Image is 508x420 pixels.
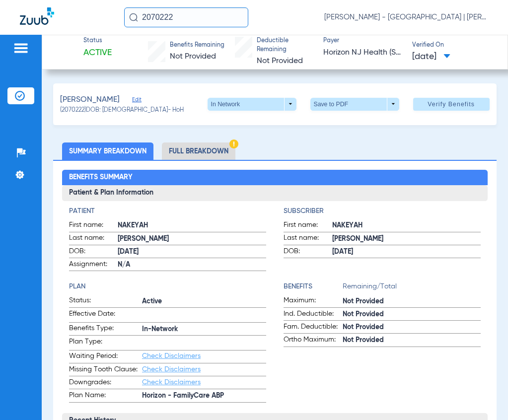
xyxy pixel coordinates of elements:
[412,51,450,63] span: [DATE]
[284,206,481,216] h4: Subscriber
[69,206,266,216] h4: Patient
[428,100,475,108] span: Verify Benefits
[69,351,142,363] span: Waiting Period:
[118,234,266,244] span: [PERSON_NAME]
[69,220,118,232] span: First name:
[413,98,490,111] button: Verify Benefits
[124,7,248,27] input: Search for patients
[142,379,201,386] a: Check Disclaimers
[69,281,266,292] h4: Plan
[324,12,488,22] span: [PERSON_NAME] - [GEOGRAPHIC_DATA] | [PERSON_NAME]
[229,140,238,148] img: Hazard
[142,366,201,373] a: Check Disclaimers
[343,296,481,307] span: Not Provided
[170,41,224,50] span: Benefits Remaining
[142,296,266,307] span: Active
[69,309,142,322] span: Effective Date:
[284,233,332,245] span: Last name:
[257,37,315,54] span: Deductible Remaining
[118,260,266,270] span: N/A
[343,309,481,320] span: Not Provided
[284,281,343,292] h4: Benefits
[69,337,142,350] span: Plan Type:
[69,233,118,245] span: Last name:
[132,96,141,106] span: Edit
[332,220,481,231] span: NAKEYAH
[332,247,481,257] span: [DATE]
[69,323,142,335] span: Benefits Type:
[69,246,118,258] span: DOB:
[284,220,332,232] span: First name:
[83,37,112,46] span: Status
[118,220,266,231] span: NAKEYAH
[62,142,153,160] li: Summary Breakdown
[343,335,481,346] span: Not Provided
[284,335,343,347] span: Ortho Maximum:
[412,41,492,50] span: Verified On
[284,295,343,307] span: Maximum:
[60,94,120,106] span: [PERSON_NAME]
[332,234,481,244] span: [PERSON_NAME]
[284,281,343,295] app-breakdown-title: Benefits
[142,324,266,335] span: In-Network
[20,7,54,25] img: Zuub Logo
[284,309,343,321] span: Ind. Deductible:
[284,246,332,258] span: DOB:
[129,13,138,22] img: Search Icon
[69,364,142,376] span: Missing Tooth Clause:
[458,372,508,420] iframe: Chat Widget
[142,391,266,401] span: Horizon - FamilyCare ABP
[118,247,266,257] span: [DATE]
[310,98,399,111] button: Save to PDF
[60,106,184,115] span: (2070222) DOB: [DEMOGRAPHIC_DATA] - HoH
[170,53,216,61] span: Not Provided
[62,185,488,201] h3: Patient & Plan Information
[13,42,29,54] img: hamburger-icon
[323,37,403,46] span: Payer
[343,322,481,333] span: Not Provided
[62,170,488,186] h2: Benefits Summary
[162,142,235,160] li: Full Breakdown
[69,377,142,389] span: Downgrades:
[323,47,403,59] span: Horizon NJ Health (SCION)
[69,295,142,307] span: Status:
[208,98,296,111] button: In Network
[142,352,201,359] a: Check Disclaimers
[284,322,343,334] span: Fam. Deductible:
[69,390,142,402] span: Plan Name:
[83,47,112,59] span: Active
[343,281,481,295] span: Remaining/Total
[257,57,303,65] span: Not Provided
[69,259,118,271] span: Assignment:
